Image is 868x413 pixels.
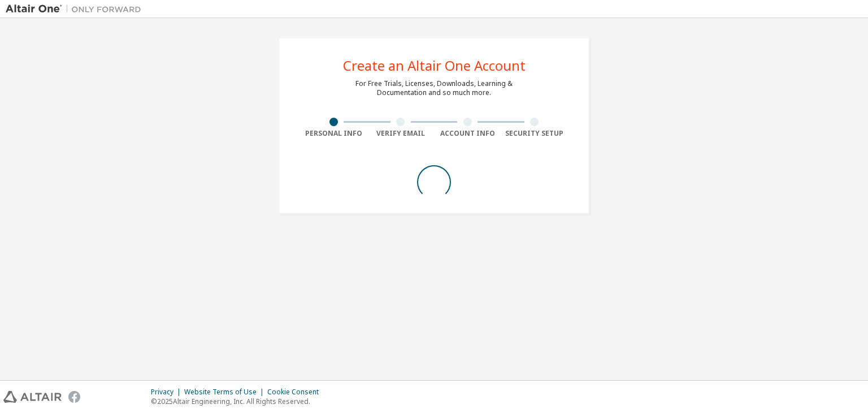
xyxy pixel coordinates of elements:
[355,79,513,97] div: For Free Trials, Licenses, Downloads, Learning & Documentation and so much more.
[3,391,62,403] img: altair_logo.svg
[343,59,526,72] div: Create an Altair One Account
[68,391,80,403] img: facebook.svg
[184,388,267,397] div: Website Terms of Use
[151,397,325,406] p: © 2025 Altair Engineering, Inc. All Rights Reserved.
[267,388,325,397] div: Cookie Consent
[501,129,568,138] div: Security Setup
[151,388,184,397] div: Privacy
[300,129,367,138] div: Personal Info
[367,129,435,138] div: Verify Email
[6,3,147,15] img: Altair One
[434,129,501,138] div: Account Info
